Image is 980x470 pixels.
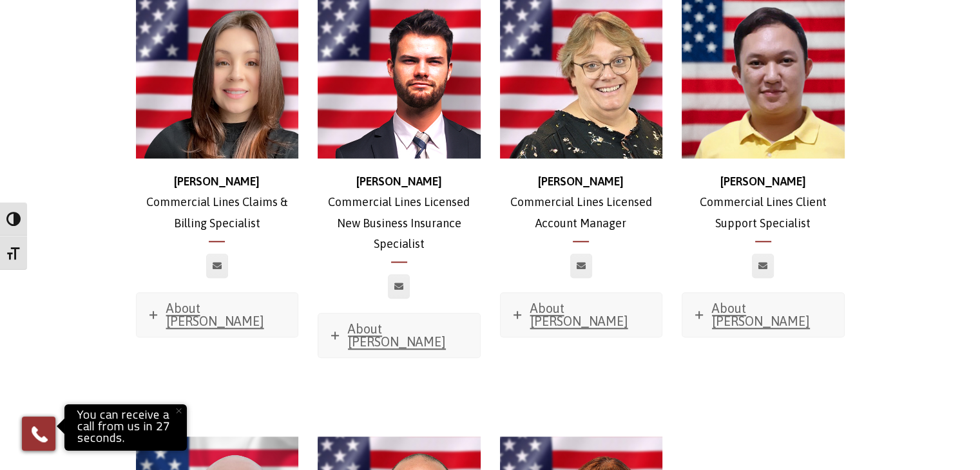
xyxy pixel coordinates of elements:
[137,293,298,337] a: About [PERSON_NAME]
[682,171,845,234] p: Commercial Lines Client Support Specialist
[166,301,264,328] span: About [PERSON_NAME]
[500,171,663,234] p: Commercial Lines Licensed Account Manager
[164,397,193,425] button: Close
[356,174,442,188] strong: [PERSON_NAME]
[318,171,481,255] p: Commercial Lines Licensed New Business Insurance Specialist
[530,301,628,328] span: About [PERSON_NAME]
[318,314,480,357] a: About [PERSON_NAME]
[682,293,844,337] a: About [PERSON_NAME]
[136,171,299,234] p: Commercial Lines Claims & Billing Specialist
[501,293,662,337] a: About [PERSON_NAME]
[29,424,50,444] img: Phone icon
[174,174,260,188] strong: [PERSON_NAME]
[348,321,446,349] span: About [PERSON_NAME]
[712,301,810,328] span: About [PERSON_NAME]
[538,174,624,188] strong: [PERSON_NAME]
[720,174,806,188] strong: [PERSON_NAME]
[68,408,184,447] p: You can receive a call from us in 27 seconds.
